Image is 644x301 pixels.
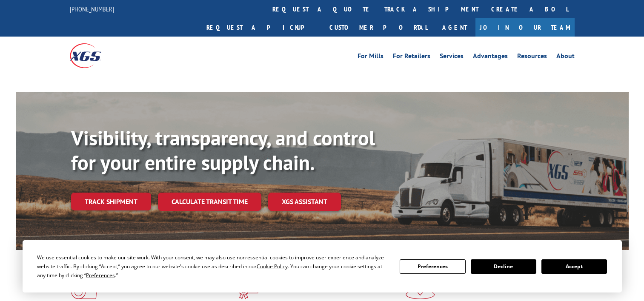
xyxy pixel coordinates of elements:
[37,253,389,280] div: We use essential cookies to make our site work. With your consent, we may also use non-essential ...
[158,193,261,211] a: Calculate transit time
[323,18,434,37] a: Customer Portal
[440,53,464,62] a: Services
[517,53,547,62] a: Resources
[268,193,341,211] a: XGS ASSISTANT
[393,53,430,62] a: For Retailers
[400,259,465,274] button: Preferences
[473,53,508,62] a: Advantages
[70,5,114,13] a: [PHONE_NUMBER]
[556,53,575,62] a: About
[471,259,536,274] button: Decline
[541,259,607,274] button: Accept
[23,240,622,292] div: Cookie Consent Prompt
[257,263,288,270] span: Cookie Policy
[475,18,575,37] a: Join Our Team
[71,125,375,176] b: Visibility, transparency, and control for your entire supply chain.
[71,193,151,210] a: Track shipment
[358,53,384,62] a: For Mills
[200,18,323,37] a: Request a pickup
[434,18,475,37] a: Agent
[86,272,115,279] span: Preferences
